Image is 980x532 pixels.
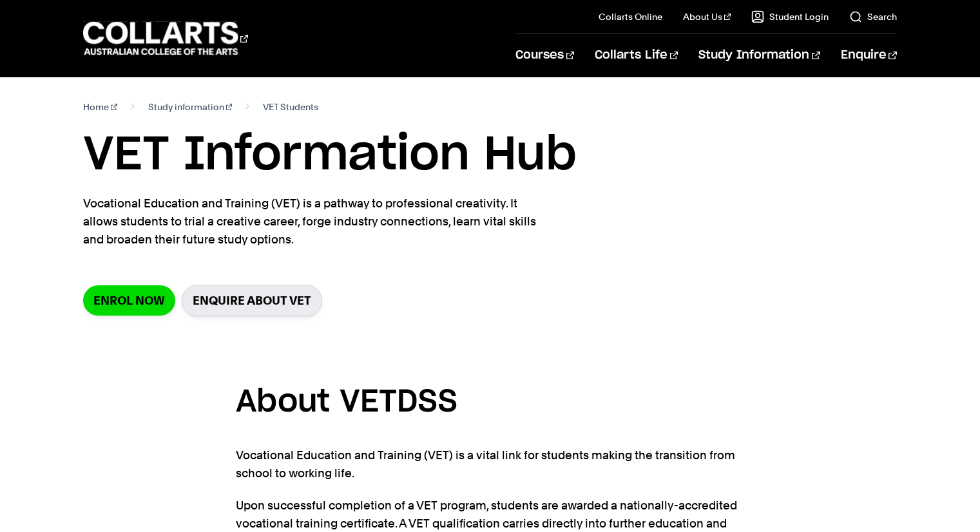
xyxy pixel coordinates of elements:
a: Study Information [698,34,820,77]
a: Collarts Life [595,34,678,77]
a: Home [83,98,117,116]
a: Enquire [841,34,897,77]
div: Go to homepage [83,20,248,57]
span: VET Students [263,98,318,116]
a: Courses [515,34,574,77]
a: Search [849,10,897,23]
p: Vocational Education and Training (VET) is a vital link for students making the transition from s... [236,446,745,482]
p: Vocational Education and Training (VET) is a pathway to professional creativity. It allows studen... [83,195,553,249]
h1: VET Information Hub [83,126,896,184]
a: Enrol Now [83,285,175,316]
a: Enquire about VET [182,285,322,316]
a: About Us [683,10,731,23]
a: Study information [148,98,233,116]
a: Student Login [751,10,829,23]
h3: About VETDSS [236,378,745,428]
a: Collarts Online [599,10,662,23]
